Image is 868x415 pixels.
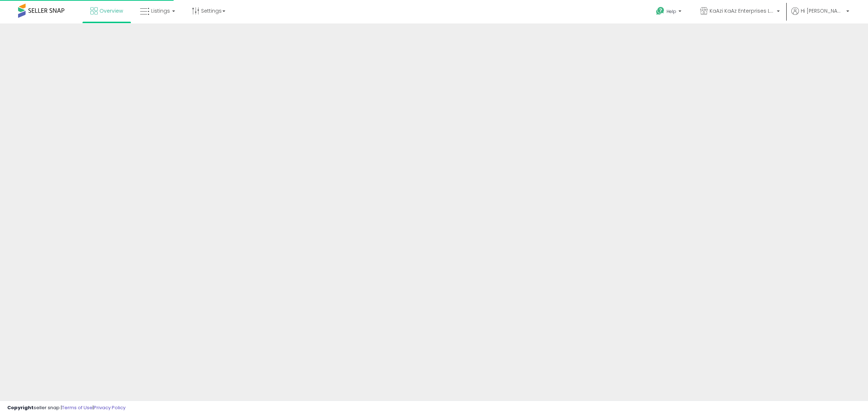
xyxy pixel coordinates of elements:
[99,7,123,14] span: Overview
[151,7,170,14] span: Listings
[650,1,689,23] a: Help
[710,7,775,14] span: KaAzi KaAz Enterprises LLC
[667,8,676,14] span: Help
[791,7,849,23] a: Hi [PERSON_NAME]
[801,7,844,14] span: Hi [PERSON_NAME]
[656,7,665,16] i: Get Help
